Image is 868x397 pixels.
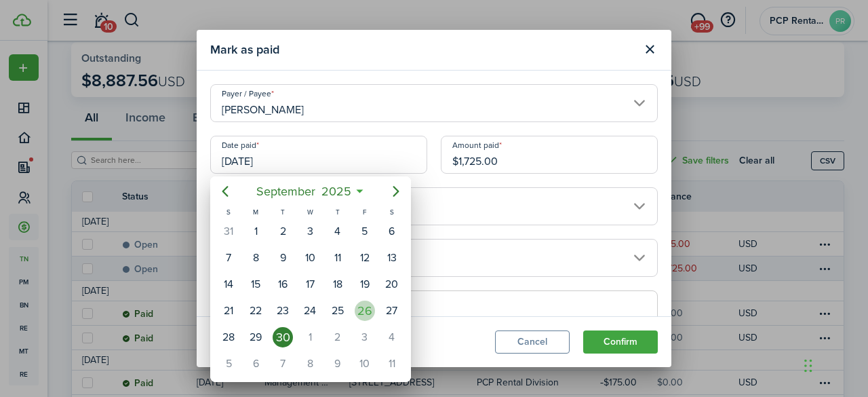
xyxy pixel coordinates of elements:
div: Tuesday, September 2, 2025 [273,221,293,242]
div: Saturday, September 6, 2025 [382,221,402,242]
div: Monday, September 22, 2025 [245,301,266,321]
div: Tuesday, September 30, 2025 [273,327,293,347]
div: Friday, September 19, 2025 [355,274,375,295]
div: Wednesday, September 10, 2025 [300,248,320,268]
div: Thursday, September 11, 2025 [328,248,348,268]
div: Wednesday, October 8, 2025 [300,354,320,374]
div: Thursday, October 9, 2025 [328,354,348,374]
div: S [378,206,406,218]
div: Tuesday, September 23, 2025 [273,301,293,321]
mbsc-button: Next page [382,178,410,205]
div: Friday, September 5, 2025 [355,221,375,242]
div: Friday, October 10, 2025 [355,354,375,374]
div: Thursday, October 2, 2025 [328,327,348,347]
div: Wednesday, October 1, 2025 [300,327,320,347]
div: Monday, September 1, 2025 [245,221,266,242]
div: Thursday, September 25, 2025 [328,301,348,321]
div: Today, Friday, September 26, 2025 [355,301,375,321]
span: September [253,179,318,204]
div: Thursday, September 18, 2025 [328,274,348,295]
div: W [296,206,323,218]
div: Sunday, September 28, 2025 [218,327,239,347]
div: Saturday, September 27, 2025 [382,301,402,321]
div: Monday, September 15, 2025 [245,274,266,295]
div: Tuesday, September 9, 2025 [273,248,293,268]
mbsc-button: Previous page [212,178,239,205]
mbsc-button: September2025 [248,179,359,204]
div: Saturday, September 13, 2025 [382,248,402,268]
div: Saturday, October 4, 2025 [382,327,402,347]
div: Wednesday, September 17, 2025 [300,274,320,295]
div: Monday, October 6, 2025 [245,354,266,374]
div: T [269,206,296,218]
div: F [351,206,378,218]
div: Tuesday, September 16, 2025 [273,274,293,295]
div: Sunday, September 7, 2025 [218,248,239,268]
div: M [242,206,269,218]
div: Sunday, September 21, 2025 [218,301,239,321]
div: Friday, October 3, 2025 [355,327,375,347]
div: Saturday, October 11, 2025 [382,354,402,374]
div: Sunday, October 5, 2025 [218,354,239,374]
span: 2025 [318,179,354,204]
div: Tuesday, October 7, 2025 [273,354,293,374]
div: Sunday, September 14, 2025 [218,274,239,295]
div: Wednesday, September 3, 2025 [300,221,320,242]
div: Thursday, September 4, 2025 [328,221,348,242]
div: S [215,206,242,218]
div: Monday, September 8, 2025 [245,248,266,268]
div: Saturday, September 20, 2025 [382,274,402,295]
div: Monday, September 29, 2025 [245,327,266,347]
div: Sunday, August 31, 2025 [218,221,239,242]
div: Friday, September 12, 2025 [355,248,375,268]
div: T [324,206,351,218]
div: Wednesday, September 24, 2025 [300,301,320,321]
